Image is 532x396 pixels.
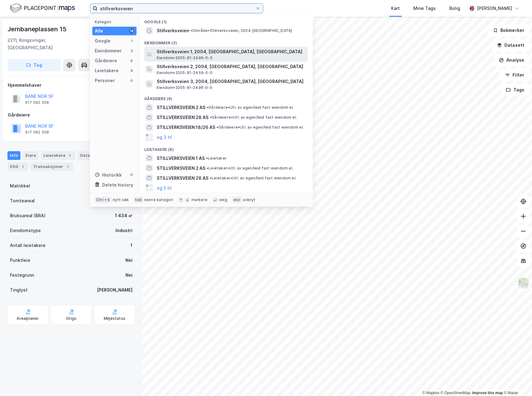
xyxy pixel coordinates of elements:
[210,115,297,120] span: Gårdeiere • Utl. av egen/leid fast eiendom el.
[210,176,211,180] span: •
[129,29,134,33] div: 18
[216,125,304,130] span: Gårdeiere • Utl. av egen/leid fast eiendom el.
[125,271,133,279] div: Nei
[25,100,49,105] div: 917 082 308
[134,197,143,203] div: tab
[78,151,101,160] div: Datasett
[157,27,189,34] span: Stillverksveien
[125,257,133,264] div: Nei
[10,212,46,219] div: Bruksareal (BRA)
[129,38,134,43] div: 1
[157,134,172,141] button: og 3 til
[8,81,135,89] div: Hjemmelshaver
[157,63,305,70] span: Stillverksveien 2, 2004, [GEOGRAPHIC_DATA], [GEOGRAPHIC_DATA]
[64,164,71,170] div: 1
[207,105,294,110] span: Gårdeiere • Utl. av egen/leid fast eiendom el.
[10,242,46,249] div: Antall leietakere
[157,70,212,75] span: Eiendom • 3205-81-2459-0-0
[17,316,39,321] div: Arealplaner
[157,85,212,90] span: Eiendom • 3205-81-2496-0-0
[477,5,512,12] div: [PERSON_NAME]
[391,5,400,12] div: Kart
[157,165,205,172] span: STILLVERKSVEIEN 2 AS
[210,115,211,120] span: •
[139,36,313,47] div: Eiendommer (3)
[7,37,91,51] div: 2211, Kongsvinger, [GEOGRAPHIC_DATA]
[157,174,208,182] span: STILLVERKSVEIEN 28 AS
[190,28,192,33] span: •
[66,316,77,321] div: Origo
[95,20,137,24] div: Kategori
[97,286,133,294] div: [PERSON_NAME]
[157,78,305,85] span: Stillverksveien 3, 2004, [GEOGRAPHIC_DATA], [GEOGRAPHIC_DATA]
[31,162,73,171] div: Transaksjoner
[116,227,133,234] div: Industri
[7,162,28,171] div: ESG
[95,37,111,45] div: Google
[10,3,75,14] img: logo.f888ab2527a4732fd821a326f86c7f29.svg
[20,164,26,170] div: 1
[10,227,41,234] div: Eiendomstype
[157,48,305,55] span: Stillverksveien 1, 2004, [GEOGRAPHIC_DATA], [GEOGRAPHIC_DATA]
[23,151,38,160] div: Eiere
[10,197,35,205] div: Tomteareal
[501,84,530,96] button: Tags
[207,105,208,110] span: •
[10,286,28,294] div: Tinglyst
[95,77,115,84] div: Personer
[157,184,172,191] button: og 5 til
[243,197,255,202] div: avbryt
[129,58,134,63] div: 6
[210,176,296,181] span: Leietaker • Utl. av egen/leid fast eiendom el.
[190,28,292,33] span: Område • Stillverksveien, 2004 [GEOGRAPHIC_DATA]
[501,366,532,396] div: Kontrollprogram for chat
[8,111,135,119] div: Gårdeiere
[216,125,218,130] span: •
[102,181,133,189] div: Delete history
[219,197,227,202] div: velg
[7,24,68,34] div: Jernbaneplassen 15
[492,39,530,51] button: Datasett
[441,391,471,395] a: OpenStreetMap
[10,271,34,279] div: Festegrunn
[472,391,503,395] a: Improve this map
[157,124,215,131] span: STILLVERKSVEIEN 18/26 AS
[104,316,125,321] div: Miljøstatus
[139,142,313,153] div: Leietakere (8)
[494,54,530,66] button: Analyse
[95,57,117,64] div: Gårdeiere
[130,242,133,249] div: 1
[488,24,530,37] button: Bokmerker
[10,182,30,190] div: Matrikkel
[7,59,61,71] button: Tag
[129,78,134,83] div: 0
[95,171,122,179] div: Historikk
[139,15,313,26] div: Google (1)
[144,197,173,202] div: neste kategori
[95,27,103,35] div: Alle
[7,151,20,160] div: Info
[139,91,313,103] div: Gårdeiere (6)
[129,172,134,177] div: 0
[500,69,530,81] button: Filter
[113,197,129,202] div: nytt søk
[422,391,439,395] a: Mapbox
[413,5,436,12] div: Mine Tags
[95,47,122,55] div: Eiendommer
[129,68,134,73] div: 8
[157,155,205,162] span: STILLVERKSVEIEN 1 AS
[232,197,242,203] div: esc
[206,156,208,161] span: •
[449,5,460,12] div: Bolig
[207,166,208,170] span: •
[10,257,30,264] div: Punktleie
[41,151,75,160] div: Leietakere
[206,156,227,161] span: Leietaker
[501,366,532,396] iframe: Chat Widget
[191,197,207,202] div: markere
[129,48,134,53] div: 3
[95,67,119,74] div: Leietakere
[157,114,208,121] span: STILLVERKSVEIEN 28 AS
[25,130,49,135] div: 917 082 308
[517,277,529,289] img: Z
